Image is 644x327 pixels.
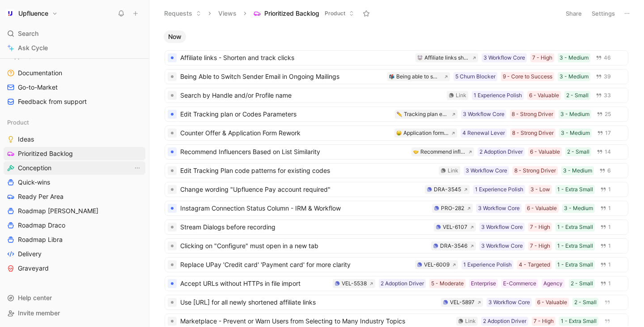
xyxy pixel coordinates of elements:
[604,55,611,60] span: 46
[455,72,496,81] div: 5 Churn Blocker
[563,166,592,175] div: 3 - Medium
[4,27,145,40] div: Search
[503,72,552,81] div: 9 - Core to Success
[180,316,453,327] span: Marketplace - Prevent or Warn Users from Selecting to Many Industry Topics
[598,241,613,251] button: 1
[413,149,419,155] img: 🤝
[133,163,142,172] button: View actions
[598,203,613,213] button: 1
[18,163,51,172] span: Conception
[605,149,611,155] span: 14
[483,317,526,326] div: 2 Adoption Driver
[18,178,50,187] span: Quick-wins
[527,204,557,213] div: 6 - Valuable
[4,291,145,305] div: Help center
[18,69,62,77] span: Documentation
[180,52,412,63] span: Affiliate links - Shorten and track clicks
[165,69,628,84] a: Being Able to Switch Sender Email in Ongoing Mailings3 - Medium9 - Core to Success5 Churn Blocker...
[4,147,145,160] a: Prioritized Backlog
[6,9,15,18] img: Upfluence
[381,279,424,288] div: 2 Adoption Driver
[529,91,559,100] div: 6 - Valuable
[463,110,504,119] div: 3 Workflow Core
[4,133,145,146] a: Ideas
[466,166,507,175] div: 3 Workflow Core
[595,109,613,119] button: 25
[559,72,589,81] div: 3 - Medium
[440,241,467,250] div: DRA-3546
[165,219,628,235] a: Stream Dialogs before recording1 - Extra Small7 - High3 Workflow CoreVEL-61071
[557,260,593,269] div: 1 - Extra Small
[18,135,34,144] span: Ideas
[4,190,145,203] a: Ready Per Area
[4,161,145,175] a: ConceptionView actions
[4,219,145,232] a: Roadmap Draco
[595,128,613,138] button: 17
[165,163,628,178] a: Edit Tracking Plan code patterns for existing codes3 - Medium8 - Strong Driver3 Workflow CoreLink6
[389,74,394,79] img: 📬
[560,110,589,119] div: 3 - Medium
[557,185,593,194] div: 1 - Extra Small
[534,317,554,326] div: 7 - High
[18,83,58,92] span: Go-to-Market
[165,201,628,216] a: Instagram Connection Status Column - IRM & Workflow3 - Medium6 - Valuable3 Workflow CorePRO-2821
[594,53,613,63] button: 46
[519,260,550,269] div: 4 - Targeted
[503,279,536,288] div: E-Commerce
[165,276,628,291] a: Accept URLs without HTTPs in file import2 - SmallAgencyE-CommerceEnterprise5 - Moderate2 Adoption...
[483,53,525,62] div: 3 Workflow Core
[537,298,567,307] div: 6 - Valuable
[431,279,464,288] div: 5 - Moderate
[434,185,461,194] div: DRA-3545
[4,116,145,275] div: ProductIdeasPrioritized BacklogConceptionView actionsQuick-winsReady Per AreaRoadmap [PERSON_NAME...
[566,91,589,100] div: 2 - Small
[559,53,589,62] div: 3 - Medium
[4,66,145,80] a: Documentation
[608,281,611,286] span: 1
[420,147,466,156] div: Recommend influencers based on list similarity
[557,223,593,232] div: 1 - Extra Small
[514,166,556,175] div: 8 - Strong Driver
[4,81,145,94] a: Go-to-Market
[18,221,65,230] span: Roadmap Draco
[180,278,329,289] span: Accept URLs without HTTPs in file import
[18,192,64,201] span: Ready Per Area
[441,204,464,213] div: PRO-282
[530,185,550,194] div: 3 - Low
[4,262,145,275] a: Graveyard
[424,53,470,62] div: Affiliate links shorten and track clicks
[608,224,611,230] span: 1
[561,129,590,138] div: 3 - Medium
[160,7,205,20] button: Requests
[608,243,611,249] span: 1
[481,223,523,232] div: 3 Workflow Core
[564,204,593,213] div: 3 - Medium
[543,279,563,288] div: Agency
[7,118,29,127] span: Product
[164,30,186,43] button: Now
[608,206,611,211] span: 1
[4,49,145,108] div: Support/GTMDocumentationGo-to-MarketFeedback from support
[571,279,593,288] div: 2 - Small
[168,32,182,41] span: Now
[481,241,523,250] div: 3 Workflow Core
[4,176,145,189] a: Quick-wins
[180,222,430,232] span: Stream Dialogs before recording
[532,53,552,62] div: 7 - High
[165,182,628,197] a: Change wording "Upfluence Pay account required"1 - Extra Small3 - Low1 Experience PolishDRA-35451
[562,7,586,20] button: Share
[608,262,611,267] span: 1
[598,222,613,232] button: 1
[165,125,628,141] a: Counter Offer & Application Form Rework3 - Medium8 - Strong Driver4 Renewal Lever🤑Application for...
[180,297,437,308] span: Use [URL] for all newly shortened affiliate links
[417,55,423,60] img: 🐭
[165,50,628,65] a: Affiliate links - Shorten and track clicks3 - Medium7 - High3 Workflow Core🐭Affiliate links short...
[264,9,319,18] span: Prioritized Backlog
[595,147,613,157] button: 14
[396,130,402,136] img: 🤑
[4,247,145,261] a: Delivery
[165,88,628,103] a: Search by Handle and/or Profile name2 - Small6 - Valuable1 Experience PolishLink33
[598,260,613,270] button: 1
[479,147,523,156] div: 2 Adoption Driver
[180,90,443,101] span: Search by Handle and/or Profile name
